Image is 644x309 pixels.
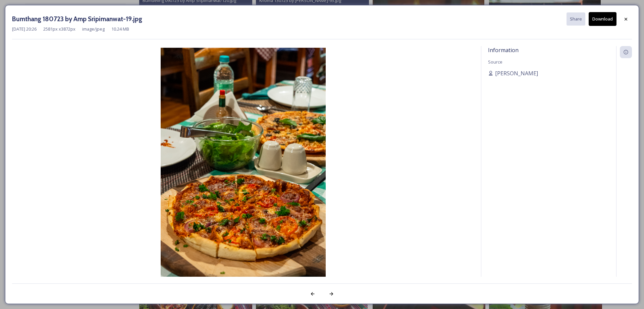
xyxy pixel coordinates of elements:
span: image/jpeg [82,26,105,32]
span: 10.24 MB [111,26,129,32]
span: [PERSON_NAME] [495,69,538,77]
span: [DATE] 20:26 [12,26,37,32]
img: Bumthang%20180723%20by%20Amp%20Sripimanwat-19.jpg [12,48,474,296]
span: Source [488,59,502,65]
span: 2581 px x 3872 px [43,26,75,32]
button: Download [589,12,616,26]
button: Share [567,12,585,26]
span: Information [488,46,519,54]
h3: Bumthang 180723 by Amp Sripimanwat-19.jpg [12,14,142,24]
